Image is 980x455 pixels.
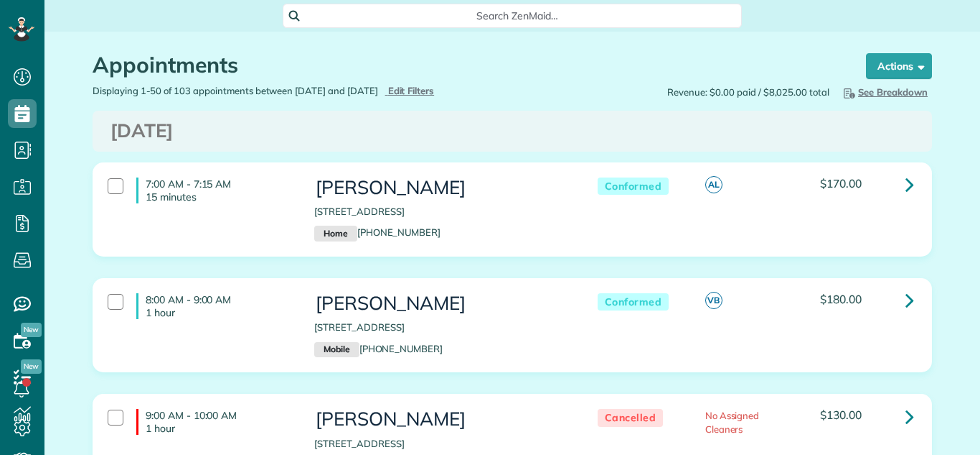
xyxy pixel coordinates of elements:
div: Displaying 1-50 of 103 appointments between [DATE] and [DATE] [82,84,512,98]
span: See Breakdown [841,86,928,98]
h3: [PERSON_NAME] [314,293,568,314]
p: [STREET_ADDRESS] [314,437,568,451]
small: Home [314,226,357,242]
span: $180.00 [820,292,862,306]
span: AL [705,176,722,193]
h3: [PERSON_NAME] [314,409,568,430]
span: Conformed [598,293,669,311]
span: New [21,323,42,337]
p: 1 hour [146,422,293,435]
small: Mobile [314,342,359,358]
span: Edit Filters [388,85,435,96]
span: $130.00 [820,408,862,422]
button: Actions [866,53,932,79]
p: [STREET_ADDRESS] [314,321,568,334]
span: Conformed [598,178,669,196]
h4: 8:00 AM - 9:00 AM [136,293,293,319]
span: Revenue: $0.00 paid / $8,025.00 total [667,86,829,99]
p: 15 minutes [146,190,293,203]
h4: 7:00 AM - 7:15 AM [136,178,293,203]
h3: [PERSON_NAME] [314,178,568,198]
p: 1 hour [146,306,293,319]
a: Edit Filters [385,85,435,96]
h1: Appointments [93,53,839,77]
span: Cancelled [598,409,664,427]
a: Home[PHONE_NUMBER] [314,226,440,238]
a: Mobile[PHONE_NUMBER] [314,343,443,354]
p: [STREET_ADDRESS] [314,205,568,219]
span: No Assigned Cleaners [705,410,760,435]
span: VB [705,292,722,309]
h3: [DATE] [110,121,914,142]
span: $170.00 [820,176,862,190]
h4: 9:00 AM - 10:00 AM [136,409,293,435]
button: See Breakdown [837,84,932,100]
span: New [21,359,42,374]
